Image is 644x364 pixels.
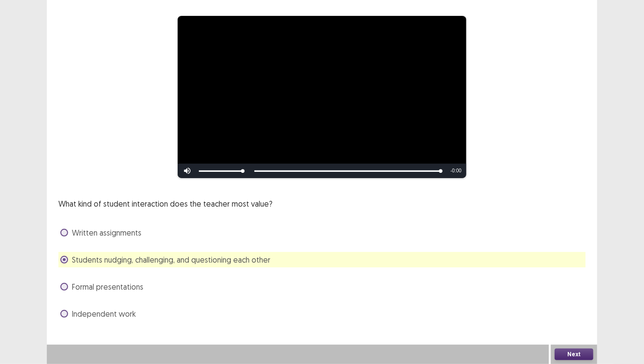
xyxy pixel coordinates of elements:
[452,168,462,173] span: 0:00
[72,254,270,266] span: Students nudging, challenging, and questioning each other
[72,281,143,293] span: Formal presentations
[178,16,466,178] div: Video Player
[199,170,243,172] div: Volume Level
[72,308,136,320] span: Independent work
[555,349,593,360] button: Next
[72,227,141,238] span: Written assignments
[58,198,272,210] p: What kind of student interaction does the teacher most value?
[450,168,452,173] span: -
[178,164,197,178] button: Mute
